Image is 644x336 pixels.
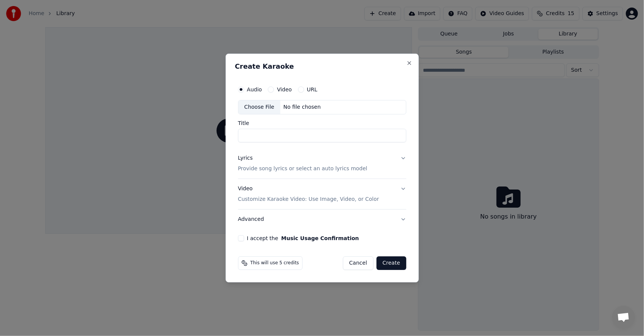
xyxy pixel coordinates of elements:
label: Video [277,87,292,92]
div: Lyrics [238,154,253,162]
button: LyricsProvide song lyrics or select an auto lyrics model [238,148,406,179]
div: No file chosen [280,103,324,111]
div: Video [238,185,379,203]
p: Provide song lyrics or select an auto lyrics model [238,165,367,173]
button: Create [377,256,406,270]
label: URL [307,87,318,92]
button: Cancel [343,256,373,270]
label: I accept the [247,236,359,241]
button: I accept the [281,236,359,241]
label: Title [238,120,406,126]
h2: Create Karaoke [235,63,409,70]
label: Audio [247,87,262,92]
span: This will use 5 credits [251,260,299,266]
button: Advanced [238,210,406,229]
div: Choose File [238,100,281,114]
button: VideoCustomize Karaoke Video: Use Image, Video, or Color [238,179,406,209]
p: Customize Karaoke Video: Use Image, Video, or Color [238,196,379,203]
